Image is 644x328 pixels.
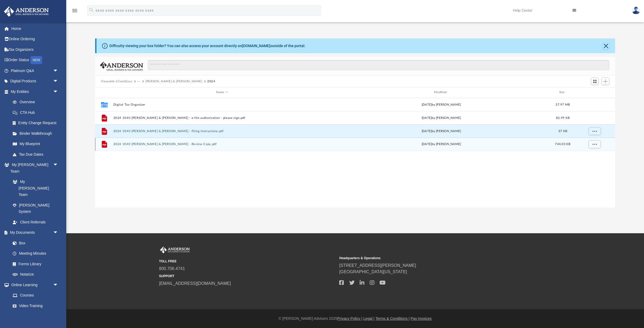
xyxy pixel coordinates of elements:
[159,259,336,264] small: TOLL FREE
[7,149,66,160] a: Tax Due Dates
[333,90,550,95] div: Modified
[159,274,336,278] small: SUPPORT
[113,103,330,106] button: Digital Tax Organizer
[4,55,66,66] a: Order StatusNEW
[333,142,550,147] div: [DATE] by [PERSON_NAME]
[113,116,330,120] button: 2024 1040 [PERSON_NAME] & [PERSON_NAME] - e-file authorization - please sign.pdf
[558,129,567,132] span: 37 KB
[7,290,64,301] a: Courses
[4,65,66,76] a: Platinum Q&Aarrow_drop_down
[7,118,66,128] a: Entity Change Request
[602,42,610,50] button: Close
[159,266,185,271] a: 800.706.4741
[72,7,78,14] i: menu
[4,227,64,238] a: My Documentsarrow_drop_down
[137,79,141,84] button: ···
[7,269,64,280] a: Notarize
[576,90,613,95] div: id
[7,217,64,227] a: Client Referrals
[4,160,64,177] a: My [PERSON_NAME] Teamarrow_drop_down
[30,56,42,64] div: NEW
[7,128,66,139] a: Binder Walkthrough
[113,142,330,146] button: 2024 1040 [PERSON_NAME] & [PERSON_NAME] - Review Copy.pdf
[145,79,202,84] button: [PERSON_NAME] & [PERSON_NAME]
[589,140,601,148] button: More options
[376,316,410,321] a: Terms & Conditions |
[555,143,570,146] span: 744.03 KB
[7,107,66,118] a: CTA Hub
[66,316,644,321] div: © [PERSON_NAME] Advisors 2025
[72,10,78,14] a: menu
[4,76,66,87] a: Digital Productsarrow_drop_down
[148,60,609,70] input: Search files and folders
[101,79,132,84] button: Viewable-ClientDocs
[109,43,306,49] div: Difficulty viewing your box folder? You can also access your account directly on outside of the p...
[339,256,516,260] small: Headquarters & Operations
[98,90,111,95] div: id
[411,316,431,321] a: Pay Invoices
[113,129,330,133] button: 2024 1040 [PERSON_NAME] & [PERSON_NAME] - Filing Instructions.pdf
[113,90,330,95] div: Name
[363,316,374,321] a: Legal |
[53,160,64,170] span: arrow_drop_down
[7,300,61,311] a: Video Training
[7,97,66,107] a: Overview
[4,44,66,55] a: Tax Organizers
[333,102,550,107] div: [DATE] by [PERSON_NAME]
[4,23,66,34] a: Home
[53,227,64,238] span: arrow_drop_down
[7,139,64,149] a: My Blueprint
[602,78,610,85] button: Add
[53,280,64,290] span: arrow_drop_down
[333,129,550,133] div: [DATE] by [PERSON_NAME]
[589,127,601,135] button: More options
[4,86,66,97] a: My Entitiesarrow_drop_down
[4,280,64,290] a: Online Learningarrow_drop_down
[159,281,231,286] a: [EMAIL_ADDRESS][DOMAIN_NAME]
[207,79,215,84] button: 2024
[7,177,61,200] a: My [PERSON_NAME] Team
[555,103,570,106] span: 37.97 MB
[7,259,61,269] a: Forms Library
[4,34,66,44] a: Online Ordering
[159,246,191,253] img: Anderson Advisors Platinum Portal
[7,238,61,248] a: Box
[333,115,550,120] div: [DATE] by [PERSON_NAME]
[632,7,640,14] img: User Pic
[2,6,50,17] img: Anderson Advisors Platinum Portal
[53,76,64,87] span: arrow_drop_down
[339,263,416,268] a: [STREET_ADDRESS][PERSON_NAME]
[339,269,407,274] a: [GEOGRAPHIC_DATA][US_STATE]
[7,200,64,217] a: [PERSON_NAME] System
[591,78,599,85] button: Switch to Grid View
[95,98,615,208] div: grid
[53,65,64,76] span: arrow_drop_down
[552,90,574,95] div: Size
[7,248,64,259] a: Meeting Minutes
[242,44,270,48] a: [DOMAIN_NAME]
[337,316,363,321] a: Privacy Policy |
[89,7,94,13] i: search
[53,86,64,97] span: arrow_drop_down
[556,116,570,119] span: 82.99 KB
